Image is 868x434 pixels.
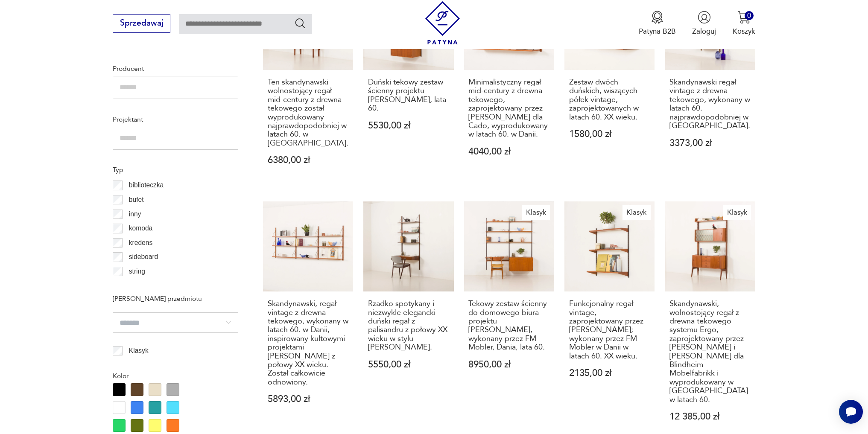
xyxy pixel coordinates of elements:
[569,300,650,361] h3: Funkcjonalny regał vintage, zaprojektowany przez [PERSON_NAME]; wykonany przez FM Mobler w Danii ...
[669,78,751,130] h3: Skandynawski regał vintage z drewna tekowego, wykonany w latach 60. najprawdopodobniej w [GEOGRAP...
[569,78,650,122] h3: Zestaw dwóch duńskich, wiszących półek vintage, zaprojektowanych w latach 60. XX wieku.
[368,360,449,369] p: 5550,00 zł
[129,209,141,220] p: inny
[294,17,307,29] button: Szukaj
[129,194,144,205] p: bufet
[129,237,152,248] p: kredens
[468,147,549,156] p: 4040,00 zł
[113,63,238,74] p: Producent
[669,139,751,148] p: 3373,00 zł
[639,26,676,36] p: Patyna B2B
[468,78,549,139] h3: Minimalistyczny regał mid-century z drewna tekowego, zaprojektowany przez [PERSON_NAME] dla Cado,...
[368,300,449,352] h3: Rzadko spotykany i niezwykle elegancki duński regał z palisandru z połowy XX wieku w stylu [PERSO...
[368,78,449,113] h3: Duński tekowy zestaw ścienny projektu [PERSON_NAME], lata 60.
[113,114,238,125] p: Projektant
[669,300,751,404] h3: Skandynawski, wolnostojący regał z drewna tekowego systemu Ergo, zaprojektowany przez [PERSON_NAM...
[129,180,164,191] p: biblioteczka
[569,130,650,139] p: 1580,00 zł
[692,26,716,36] p: Zaloguj
[639,11,676,36] button: Patyna B2B
[733,11,755,36] button: 0Koszyk
[113,20,170,27] a: Sprzedawaj
[113,164,238,175] p: Typ
[468,300,549,352] h3: Tekowy zestaw ścienny do domowego biura projektu [PERSON_NAME], wykonany przez FM Mobler, Dania, ...
[737,11,751,24] img: Ikona koszyka
[698,11,711,24] img: Ikonka użytkownika
[569,369,650,378] p: 2135,00 zł
[129,223,152,234] p: komoda
[368,121,449,130] p: 5530,00 zł
[113,14,170,33] button: Sprzedawaj
[468,360,549,369] p: 8950,00 zł
[129,251,158,262] p: sideboard
[113,370,238,382] p: Kolor
[129,266,145,277] p: string
[651,11,664,24] img: Ikona medalu
[268,156,349,165] p: 6380,00 zł
[839,400,863,424] iframe: Smartsupp widget button
[268,300,349,387] h3: Skandynawski, regał vintage z drewna tekowego, wykonany w latach 60. w Danii, inspirowany kultowy...
[639,11,676,36] a: Ikona medaluPatyna B2B
[745,11,754,20] div: 0
[692,11,716,36] button: Zaloguj
[268,78,349,148] h3: Ten skandynawski wolnostojący regał mid-century z drewna tekowego został wyprodukowany najprawdop...
[268,395,349,404] p: 5893,00 zł
[129,50,189,61] p: Czechosłowacja ( 21 )
[669,412,751,421] p: 12 385,00 zł
[129,280,150,291] p: witryna
[113,293,238,304] p: [PERSON_NAME] przedmiotu
[733,26,755,36] p: Koszyk
[421,1,464,44] img: Patyna - sklep z meblami i dekoracjami vintage
[129,345,149,356] p: Klasyk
